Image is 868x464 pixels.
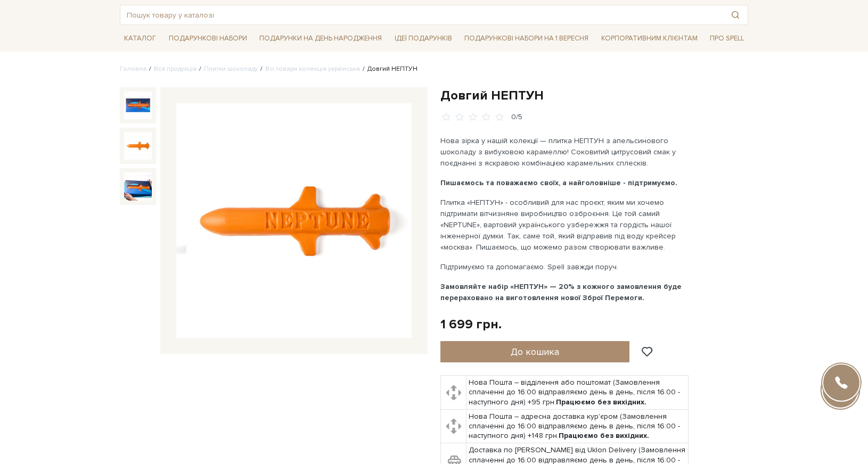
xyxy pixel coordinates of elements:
span: Про Spell [706,30,748,47]
p: Нова зірка у нашій колекції — плитка НЕПТУН з апельсинового шоколаду з вибуховою карамеллю! Соков... [440,135,690,169]
img: Довгий НЕПТУН [124,132,152,160]
input: Пошук товару у каталозі [120,5,723,24]
a: Вся продукція [154,65,196,73]
b: Пишаємось та поважаємо своїх, а найголовніше - підтримуємо. [440,178,677,187]
b: Замовляйте набір «НЕПТУН» — 20% з кожного замовлення буде перераховано на виготовлення нової Збро... [440,282,682,302]
a: Всі товари колекція українська [265,65,360,73]
a: Корпоративним клієнтам [597,29,702,47]
img: Довгий НЕПТУН [176,103,412,338]
td: Нова Пошта – адресна доставка кур'єром (Замовлення сплаченні до 16:00 відправляємо день в день, п... [466,409,689,443]
span: Ідеї подарунків [390,30,456,47]
span: До кошика [511,346,559,358]
img: Довгий НЕПТУН [124,92,152,119]
a: Головна [120,65,146,73]
img: Довгий НЕПТУН [124,172,152,200]
b: Працюємо без вихідних. [559,431,649,440]
td: Нова Пошта – відділення або поштомат (Замовлення сплаченні до 16:00 відправляємо день в день, піс... [466,376,689,410]
li: Довгий НЕПТУН [360,64,417,74]
div: 0/5 [511,112,522,122]
span: Подарунки на День народження [255,30,386,47]
a: Подарункові набори на 1 Вересня [460,29,593,47]
b: Працюємо без вихідних. [556,397,646,407]
button: Пошук товару у каталозі [723,5,748,24]
span: Каталог [120,30,160,47]
p: Плитка «НЕПТУН» - особливий для нас проєкт, яким ми хочемо підтримати вітчизняне виробництво озбр... [440,197,690,253]
button: До кошика [440,341,629,362]
span: Подарункові набори [165,30,251,47]
h1: Довгий НЕПТУН [440,87,748,104]
a: Плитки шоколаду [204,65,258,73]
p: Підтримуємо та допомагаємо. Spell завжди поруч. [440,261,690,272]
div: 1 699 грн. [440,316,502,333]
